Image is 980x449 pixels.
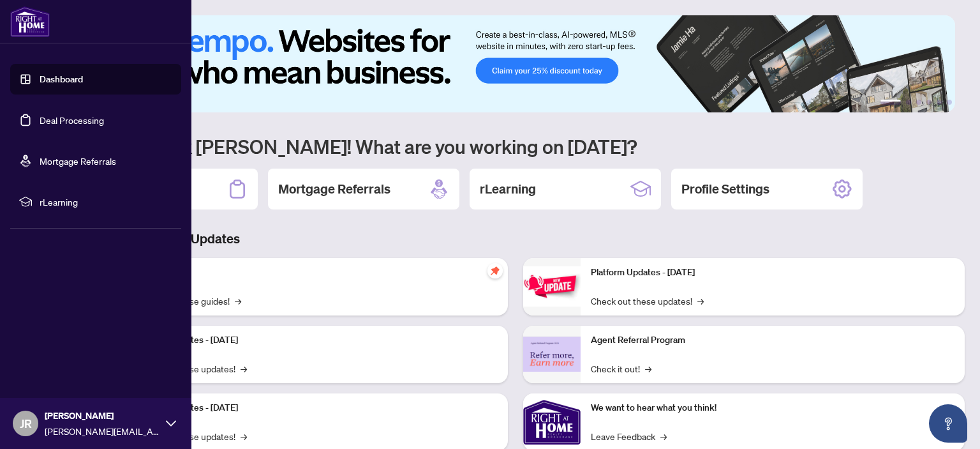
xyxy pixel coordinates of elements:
p: Self-Help [134,266,498,280]
img: Agent Referral Program [523,337,581,372]
p: Platform Updates - [DATE] [134,333,498,347]
span: → [241,429,247,443]
h1: Welcome back [PERSON_NAME]! What are you working on [DATE]? [66,134,965,158]
a: Deal Processing [40,114,104,126]
span: [PERSON_NAME] [45,409,160,423]
img: Platform Updates - June 23, 2025 [523,266,581,307]
a: Check out these updates!→ [591,294,704,308]
h3: Brokerage & Industry Updates [66,230,965,248]
h2: Profile Settings [681,180,769,198]
button: 1 [880,100,901,105]
a: Dashboard [40,73,83,85]
button: 2 [906,100,911,105]
img: Slide 0 [66,15,955,112]
img: logo [10,6,50,37]
span: pushpin [487,263,503,278]
a: Leave Feedback→ [591,429,667,443]
a: Mortgage Referrals [40,155,116,167]
span: → [645,361,651,376]
span: JR [20,415,32,432]
span: rLearning [40,195,172,209]
p: We want to hear what you think! [591,401,954,415]
button: Open asap [929,404,967,443]
a: Check it out!→ [591,361,651,376]
button: 6 [947,100,952,105]
button: 4 [926,100,932,105]
button: 5 [937,100,942,105]
span: → [697,294,704,308]
span: → [241,361,247,376]
button: 3 [916,100,921,105]
p: Platform Updates - [DATE] [134,401,498,415]
span: [PERSON_NAME][EMAIL_ADDRESS][DOMAIN_NAME] [45,424,160,438]
p: Agent Referral Program [591,333,954,347]
span: → [660,429,667,443]
h2: Mortgage Referrals [278,180,390,198]
span: → [235,294,241,308]
p: Platform Updates - [DATE] [591,266,954,280]
h2: rLearning [480,180,536,198]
